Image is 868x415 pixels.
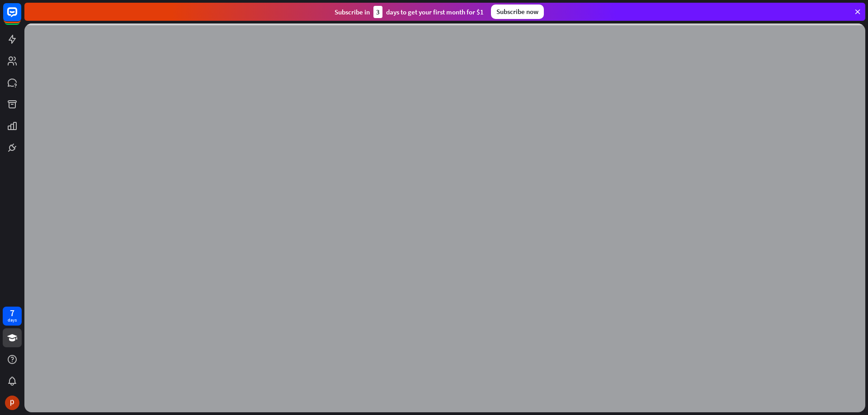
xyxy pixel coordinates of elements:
div: 7 [10,309,14,317]
div: Subscribe in days to get your first month for $1 [335,6,484,18]
a: 7 days [3,307,22,326]
div: days [8,317,17,323]
div: 3 [373,6,382,18]
div: Subscribe now [491,5,544,19]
